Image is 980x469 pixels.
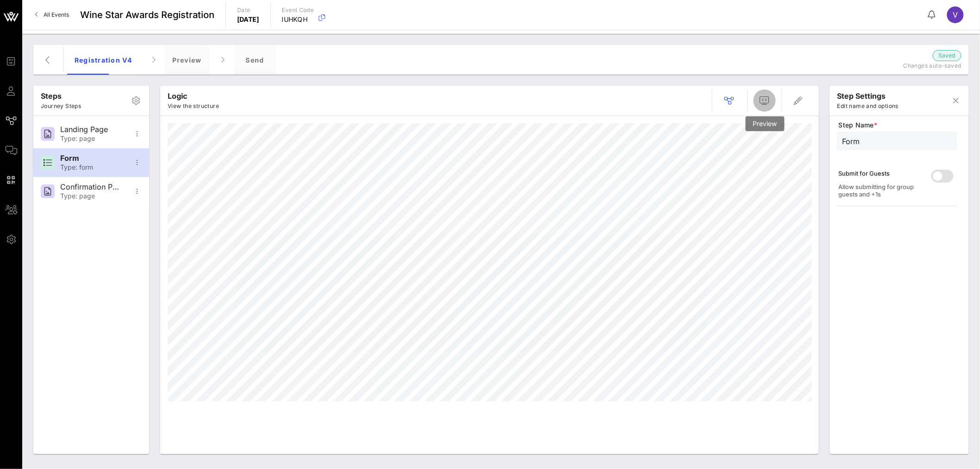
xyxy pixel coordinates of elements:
[60,135,121,143] div: Type: page
[237,15,259,24] p: [DATE]
[60,164,121,171] div: Type: form
[953,10,958,19] span: V
[168,101,219,111] p: View the structure
[41,101,81,111] p: Journey Steps
[837,90,898,101] p: step settings
[846,61,961,70] p: Changes auto-saved
[60,183,121,191] div: Confirmation Page
[60,192,121,200] div: Type: page
[168,90,219,101] p: Logic
[41,90,81,101] p: Steps
[30,7,75,22] a: All Events
[282,6,314,15] p: Event Code
[282,15,314,24] p: IUHKQH
[839,170,926,177] div: Submit for Guests
[165,45,209,75] div: Preview
[44,11,69,18] span: All Events
[60,125,121,134] div: Landing Page
[60,154,121,163] div: Form
[939,51,955,60] span: Saved
[839,120,957,130] span: Step Name
[237,6,259,15] p: Date
[80,8,214,22] span: Wine Star Awards Registration
[67,45,140,75] div: Registration V4
[234,45,276,75] div: Send
[947,6,964,23] div: V
[839,183,926,198] div: Allow submitting for group guests and +1s
[837,101,898,111] p: Edit name and options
